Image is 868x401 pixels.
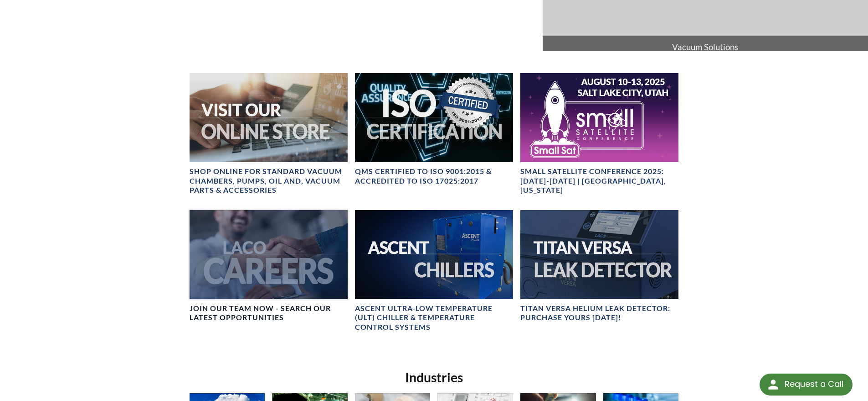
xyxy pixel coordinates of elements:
[355,210,513,332] a: Ascent Chiller ImageAscent Ultra-Low Temperature (ULT) Chiller & Temperature Control Systems
[190,167,348,195] h4: SHOP ONLINE FOR STANDARD VACUUM CHAMBERS, PUMPS, OIL AND, VACUUM PARTS & ACCESSORIES
[785,374,843,395] div: Request a Call
[520,167,678,195] h4: Small Satellite Conference 2025: [DATE]-[DATE] | [GEOGRAPHIC_DATA], [US_STATE]
[355,304,513,332] h4: Ascent Ultra-Low Temperature (ULT) Chiller & Temperature Control Systems
[520,210,678,323] a: TITAN VERSA bannerTITAN VERSA Helium Leak Detector: Purchase Yours [DATE]!
[355,167,513,186] h4: QMS CERTIFIED to ISO 9001:2015 & Accredited to ISO 17025:2017
[190,210,348,323] a: Join our team now - SEARCH OUR LATEST OPPORTUNITIES
[543,36,868,58] span: Vacuum Solutions
[186,369,683,386] h2: Industries
[520,304,678,323] h4: TITAN VERSA Helium Leak Detector: Purchase Yours [DATE]!
[760,374,853,396] div: Request a Call
[766,377,781,392] img: round button
[190,304,348,323] h4: Join our team now - SEARCH OUR LATEST OPPORTUNITIES
[520,73,678,195] a: Small Satellite Conference 2025: August 10-13 | Salt Lake City, UtahSmall Satellite Conference 20...
[190,73,348,195] a: Visit Our Online Store headerSHOP ONLINE FOR STANDARD VACUUM CHAMBERS, PUMPS, OIL AND, VACUUM PAR...
[355,73,513,186] a: ISO Certification headerQMS CERTIFIED to ISO 9001:2015 & Accredited to ISO 17025:2017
